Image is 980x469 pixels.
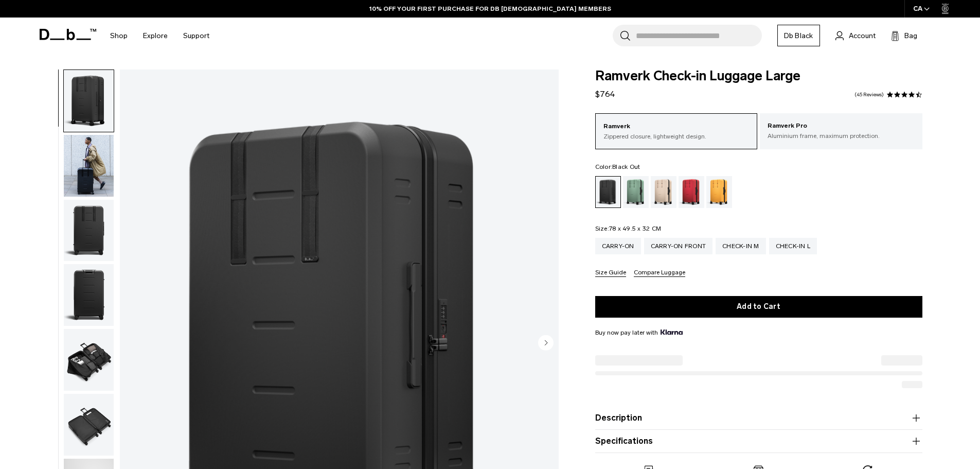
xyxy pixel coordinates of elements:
button: Ramverk Check-in Luggage Large Black Out [63,134,114,197]
a: Carry-on [595,238,641,254]
a: Check-in L [769,238,817,254]
img: Ramverk Check-in Luggage Large Black Out [64,329,114,391]
legend: Size: [595,225,662,232]
a: Support [183,18,209,54]
span: Ramverk Check-in Luggage Large [595,70,922,83]
a: Db Black [777,25,820,46]
button: Ramverk Check-in Luggage Large Black Out [63,70,114,132]
img: Ramverk Check-in Luggage Large Black Out [64,200,114,262]
button: Ramverk Check-in Luggage Large Black Out [63,264,114,326]
img: Ramverk Check-in Luggage Large Black Out [64,264,114,326]
a: 45 reviews [854,92,884,97]
a: Check-in M [716,238,766,254]
button: Next slide [538,335,554,352]
a: Black Out [595,176,621,208]
button: Size Guide [595,269,626,277]
a: Parhelion Orange [706,176,732,208]
span: Black Out [612,163,640,170]
button: Ramverk Check-in Luggage Large Black Out [63,393,114,456]
span: $764 [595,89,615,99]
button: Ramverk Check-in Luggage Large Black Out [63,328,114,391]
button: Ramverk Check-in Luggage Large Black Out [63,199,114,262]
button: Specifications [595,435,922,447]
img: Ramverk Check-in Luggage Large Black Out [64,135,114,197]
button: Bag [891,29,917,42]
span: 78 x 49.5 x 32 CM [609,225,661,232]
a: 10% OFF YOUR FIRST PURCHASE FOR DB [DEMOGRAPHIC_DATA] MEMBERS [369,4,611,13]
p: Zippered closure, lightweight design. [603,132,750,141]
nav: Main Navigation [102,18,217,54]
span: Account [849,30,876,41]
a: Green Ray [623,176,649,208]
legend: Color: [595,164,640,170]
p: Aluminium frame, maximum protection. [768,131,915,141]
p: Ramverk [603,121,750,132]
p: Ramverk Pro [768,121,915,131]
a: Shop [110,18,128,54]
img: Ramverk Check-in Luggage Large Black Out [64,394,114,456]
a: Carry-on Front [644,238,713,254]
a: Explore [143,18,168,54]
button: Add to Cart [595,296,922,318]
a: Account [835,29,876,42]
button: Description [595,412,922,424]
img: Ramverk Check-in Luggage Large Black Out [64,70,114,132]
img: {"height" => 20, "alt" => "Klarna"} [661,329,683,335]
a: Ramverk Pro Aluminium frame, maximum protection. [760,113,922,148]
a: Fogbow Beige [651,176,676,208]
span: Buy now pay later with [595,328,683,337]
button: Compare Luggage [634,269,685,277]
a: Sprite Lightning Red [679,176,704,208]
span: Bag [904,30,917,41]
